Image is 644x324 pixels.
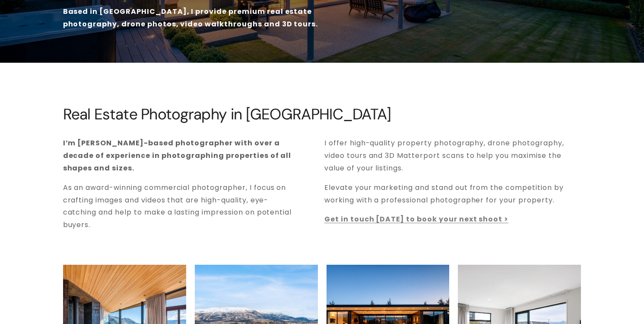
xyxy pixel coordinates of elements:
p: As an award-winning commercial photographer, I focus on crafting images and videos that are high-... [63,182,298,231]
strong: Based in [GEOGRAPHIC_DATA], I provide premium real estate photography, drone photos, video walkth... [63,6,318,29]
h2: Real Estate Photography in [GEOGRAPHIC_DATA] [63,106,581,123]
strong: I’m [PERSON_NAME]-based photographer with over a decade of experience in photographing properties... [63,138,293,173]
p: I offer high-quality property photography, drone photography, video tours and 3D Matterport scans... [324,137,581,174]
p: Elevate your marketing and stand out from the competition by working with a professional photogra... [324,182,581,207]
a: Get in touch [DATE] to book your next shoot > [324,214,508,224]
